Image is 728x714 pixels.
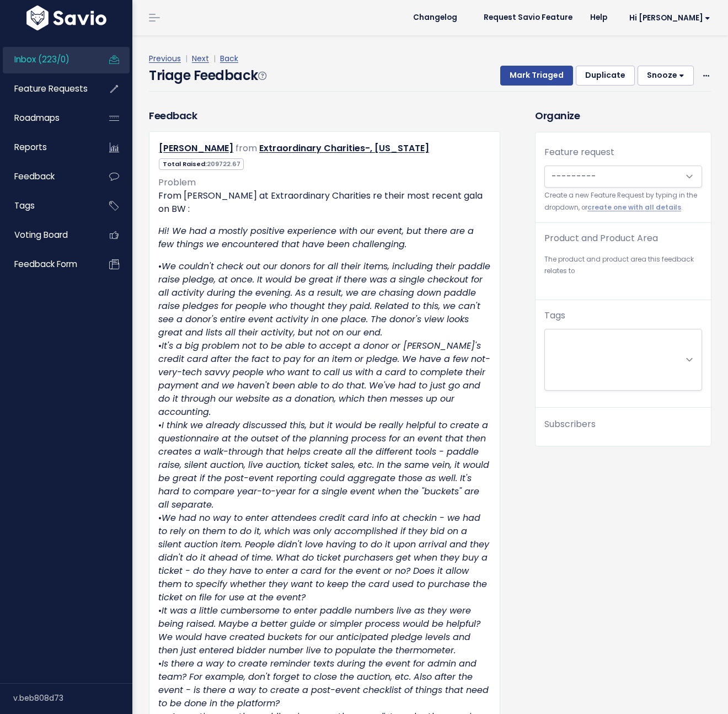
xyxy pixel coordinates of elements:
[159,158,244,170] span: Total Raised:
[220,53,238,64] a: Back
[544,190,702,214] small: Create a new Feature Request by typing in the dropdown, or .
[158,260,490,339] em: We couldn't check out our donors for all their items, including their paddle raise pledge, at onc...
[587,203,681,212] a: create one with all details
[159,142,233,154] a: [PERSON_NAME]
[158,176,196,189] span: Problem
[629,14,710,22] span: Hi [PERSON_NAME]
[183,53,190,64] span: |
[475,9,581,26] a: Request Savio Feature
[616,9,719,26] a: Hi [PERSON_NAME]
[14,83,88,94] span: Feature Requests
[3,252,92,277] a: Feedback form
[149,66,266,86] h4: Triage Feedback
[158,339,490,418] em: It's a big problem not to be able to accept a donor or [PERSON_NAME]'s credit card after the fact...
[544,254,702,278] small: The product and product area this feedback relates to
[14,141,47,153] span: Reports
[576,66,635,86] button: Duplicate
[544,418,596,430] span: Subscribers
[544,232,658,245] label: Product and Product Area
[158,511,489,604] em: We had no way to enter attendees credit card info at checkin - we had to rely on them to do it, w...
[235,142,257,154] span: from
[149,53,181,64] a: Previous
[544,146,614,159] label: Feature request
[535,108,711,123] h3: Organize
[149,108,197,123] h3: Feedback
[259,142,429,154] a: Extraordinary Charities-, [US_STATE]
[3,222,92,248] a: Voting Board
[158,225,474,251] em: Hi! We had a mostly positive experience with our event, but there are a few things we encountered...
[3,135,92,160] a: Reports
[3,76,92,102] a: Feature Requests
[3,105,92,131] a: Roadmaps
[638,66,694,86] button: Snooze
[158,657,489,710] em: Is there a way to create reminder texts during the event for admin and team? For example, don't f...
[14,229,68,241] span: Voting Board
[207,159,240,168] span: 209722.67
[211,53,218,64] span: |
[24,6,109,30] img: logo-white.9d6f32f41409.svg
[158,604,480,657] em: It was a little cumbersome to enter paddle numbers live as they were being raised. Maybe a better...
[14,54,69,65] span: Inbox (223/0)
[3,193,92,219] a: Tags
[158,419,489,511] em: I think we already discussed this, but it would be really helpful to create a questionnaire at th...
[3,47,92,72] a: Inbox (223/0)
[3,164,92,189] a: Feedback
[413,14,457,22] span: Changelog
[192,53,209,64] a: Next
[14,258,77,270] span: Feedback form
[14,200,35,211] span: Tags
[581,9,616,26] a: Help
[13,684,132,712] div: v.beb808d73
[14,112,60,124] span: Roadmaps
[544,309,565,322] label: Tags
[500,66,573,86] button: Mark Triaged
[14,170,55,182] span: Feedback
[158,189,491,216] p: From [PERSON_NAME] at Extraordinary Charities re their most recent gala on BW :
